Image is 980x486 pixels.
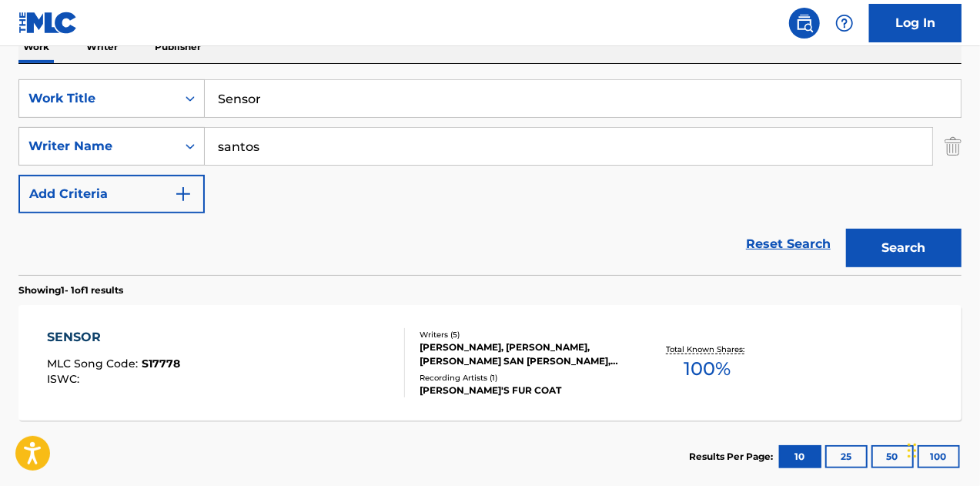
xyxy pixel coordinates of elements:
img: MLC Logo [18,12,78,34]
p: Writer [82,31,122,63]
button: 50 [871,445,914,468]
div: Recording Artists ( 1 ) [420,372,629,384]
p: Publisher [150,31,206,63]
div: SENSOR [47,328,180,347]
button: Search [846,229,962,267]
iframe: Chat Widget [903,412,980,486]
a: Log In [869,4,962,42]
p: Total Known Shares: [667,344,749,355]
a: SENSORMLC Song Code:S17778ISWC:Writers (5)[PERSON_NAME], [PERSON_NAME], [PERSON_NAME] SAN [PERSON... [18,305,962,421]
a: Reset Search [738,227,838,261]
p: Showing 1 - 1 of 1 results [18,283,123,297]
span: 100 % [684,355,731,383]
div: [PERSON_NAME]'S FUR COAT [420,384,629,397]
div: Writer Name [28,137,167,156]
img: search [795,14,814,32]
form: Search Form [18,79,962,275]
div: Writers ( 5 ) [420,329,629,340]
div: Help [829,8,860,39]
img: 9d2ae6d4665cec9f34b9.svg [174,185,192,203]
span: ISWC : [47,372,83,386]
button: Add Criteria [18,175,205,213]
div: Work Title [28,89,167,108]
p: Work [18,31,54,63]
span: MLC Song Code : [47,357,142,370]
img: help [835,14,854,32]
img: Delete Criterion [945,127,962,166]
span: S17778 [142,357,180,370]
button: 10 [779,445,821,468]
p: Results Per Page: [689,450,777,464]
button: 25 [825,445,868,468]
div: [PERSON_NAME], [PERSON_NAME], [PERSON_NAME] SAN [PERSON_NAME], [PERSON_NAME], [PERSON_NAME] [420,340,629,368]
a: Public Search [789,8,820,39]
div: Drag [908,427,917,474]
